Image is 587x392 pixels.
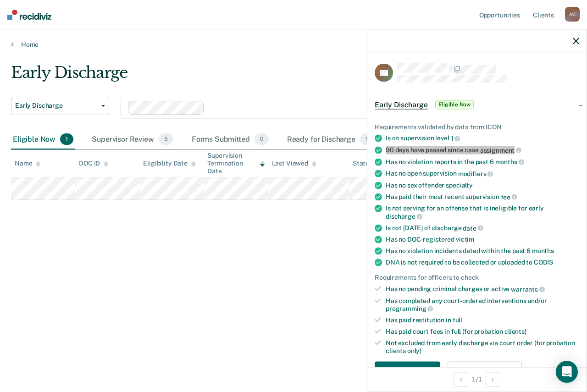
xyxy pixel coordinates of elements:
div: Has no pending criminal charges or active [386,285,579,293]
div: Has no open supervision [386,170,579,178]
div: Has completed any court-ordered interventions and/or [386,297,579,312]
span: 0 [255,133,269,145]
div: Early Discharge [11,63,539,89]
div: Eligible Now [11,130,75,150]
span: clients) [504,327,526,335]
div: Has no sex offender [386,181,579,189]
button: Update Eligibility [448,362,522,380]
div: DOC ID [79,160,108,167]
div: DNA is not required to be collected or uploaded to [386,259,579,266]
div: Has paid their most recent supervision [386,193,579,201]
a: Navigate to form link [375,362,444,380]
div: Has paid restitution in [386,316,579,324]
span: Early Discharge [375,100,428,109]
div: 1 / 1 [367,367,587,391]
span: fee [501,193,517,200]
button: Next Opportunity [486,372,500,386]
span: warrants [511,285,545,293]
div: Supervision Termination Date [207,152,264,175]
span: modifiers [458,170,493,177]
div: Forms Submitted [190,130,271,150]
span: months [495,158,524,166]
div: Eligibility Date [143,160,196,167]
span: victim [456,236,474,243]
div: Name [15,160,40,167]
div: Requirements for officers to check [375,274,579,282]
button: Navigate to form [375,362,440,380]
span: specialty [446,181,473,188]
span: only) [407,347,421,354]
span: 5 [159,133,173,145]
span: 1 [60,133,73,145]
div: Last Viewed [272,160,316,167]
div: Not excluded from early discharge via court order (for probation clients [386,339,579,354]
span: months [532,247,554,254]
div: Status [353,160,372,167]
div: Is on supervision level [386,134,579,143]
span: 5 [360,133,375,145]
div: Is not serving for an offense that is ineligible for early [386,204,579,220]
span: 1 [451,135,460,142]
span: discharge [386,212,422,220]
div: Early DischargeEligible Now [367,90,587,119]
span: CODIS [534,259,553,266]
span: Early Discharge [15,102,98,110]
div: Open Intercom Messenger [556,361,578,383]
div: Is not [DATE] of discharge [386,224,579,232]
button: Previous Opportunity [454,372,468,386]
img: Recidiviz [7,10,51,20]
div: A C [565,7,580,22]
span: date [463,224,483,232]
div: 90 days have passed since case [386,146,579,154]
span: full [453,316,462,324]
div: Has no violation incidents dated within the past 6 [386,247,579,255]
div: Requirements validated by data from ICON [375,123,579,131]
span: assignment [480,146,521,154]
div: Supervisor Review [90,130,175,150]
div: Ready for Discharge [285,130,377,150]
a: Home [11,40,576,49]
div: Has paid court fees in full (for probation [386,327,579,335]
div: Has no violation reports in the past 6 [386,158,579,166]
span: Eligible Now [435,100,474,109]
span: programming [386,305,433,312]
div: Has no DOC-registered [386,236,579,243]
